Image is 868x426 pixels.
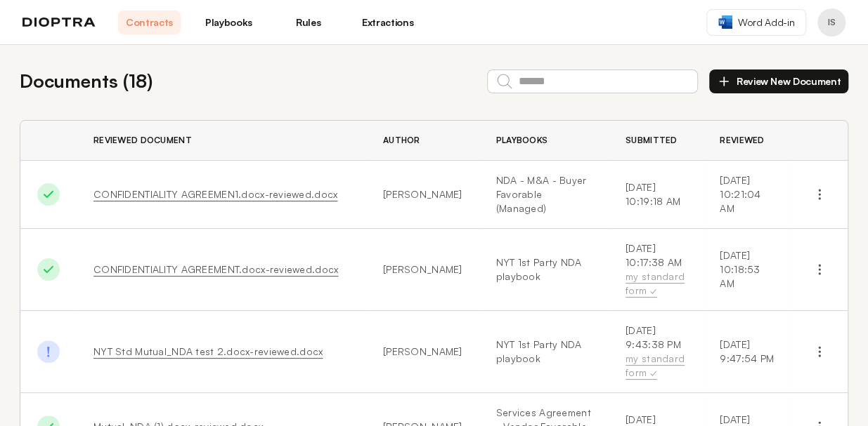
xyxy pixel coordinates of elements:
[93,188,337,200] a: CONFIDENTIALITY AGREEMEN1.docx-reviewed.docx
[37,340,60,363] img: Done
[703,229,791,311] td: [DATE] 10:18:53 AM
[366,311,479,393] td: [PERSON_NAME]
[20,67,153,95] h2: Documents ( 18 )
[479,121,609,161] th: Playbooks
[609,121,703,161] th: Submitted
[706,9,806,36] a: Word Add-in
[609,311,703,393] td: [DATE] 9:43:38 PM
[77,121,366,161] th: Reviewed Document
[22,18,96,27] img: logo
[626,352,686,380] div: my standard form ✓
[626,269,686,298] div: my standard form ✓
[738,15,794,29] span: Word Add-in
[709,69,848,93] button: Review New Document
[37,258,60,281] img: Done
[93,263,338,275] a: CONFIDENTIALITY AGREEMENT.docx-reviewed.docx
[197,11,260,34] a: Playbooks
[817,8,846,36] button: Profile menu
[718,15,732,29] img: word
[356,11,419,34] a: Extractions
[496,338,592,366] a: NYT 1st Party NDA playbook
[703,311,791,393] td: [DATE] 9:47:54 PM
[496,173,592,215] a: NDA - M&A - Buyer Favorable (Managed)
[366,229,479,311] td: [PERSON_NAME]
[37,183,60,206] img: Done
[366,161,479,229] td: [PERSON_NAME]
[703,121,791,161] th: Reviewed
[366,121,479,161] th: Author
[496,255,592,284] a: NYT 1st Party NDA playbook
[93,345,323,357] a: NYT Std Mutual_NDA test 2.docx-reviewed.docx
[609,229,703,311] td: [DATE] 10:17:38 AM
[703,161,791,229] td: [DATE] 10:21:04 AM
[609,161,703,229] td: [DATE] 10:19:18 AM
[118,11,181,34] a: Contracts
[277,11,339,34] a: Rules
